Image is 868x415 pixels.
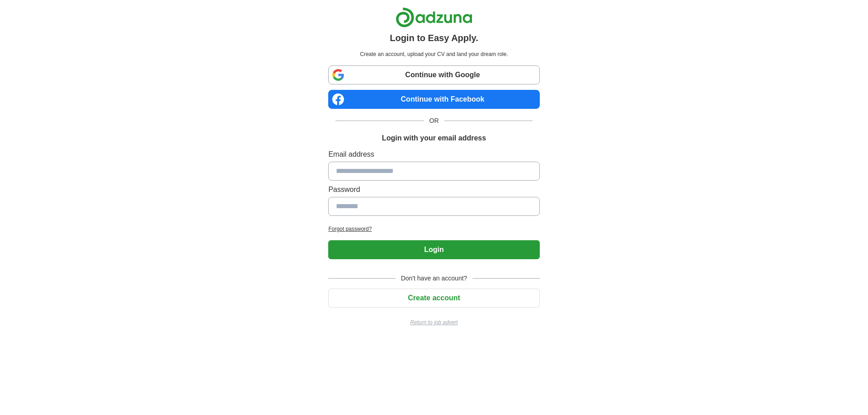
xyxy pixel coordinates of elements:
p: Create an account, upload your CV and land your dream role. [330,50,538,58]
a: Return to job advert [328,318,539,326]
span: OR [424,116,444,126]
img: Adzuna logo [396,7,472,28]
a: Continue with Google [328,65,539,84]
a: Forgot password? [328,225,539,233]
button: Create account [328,289,539,308]
span: Don't have an account? [396,274,473,283]
h1: Login with your email address [382,133,486,144]
a: Create account [328,294,539,302]
a: Continue with Facebook [328,90,539,109]
button: Login [328,240,539,259]
label: Email address [328,149,539,160]
h1: Login to Easy Apply. [390,31,478,45]
label: Password [328,184,539,195]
